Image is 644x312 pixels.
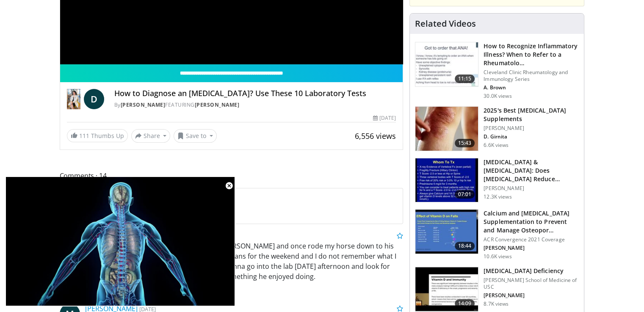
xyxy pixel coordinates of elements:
[484,267,579,275] h3: [MEDICAL_DATA] Deficiency
[484,193,511,200] p: 12.3K views
[484,69,579,83] p: Cleveland Clinic Rheumatology and Immunology Series
[373,114,396,122] div: [DATE]
[131,129,171,143] button: Share
[455,139,475,147] span: 15:43
[415,209,579,260] a: 18:44 Calcium and [MEDICAL_DATA] Supplementation to Prevent and Manage Osteopor… ACR Convergence ...
[484,245,579,251] p: [PERSON_NAME]
[79,132,89,140] span: 111
[415,42,579,99] a: 11:15 How to Recognize Inflammatory Illness? When to Refer to a Rheumatolo… Cleveland Clinic Rheu...
[415,158,579,203] a: 07:01 [MEDICAL_DATA] & [MEDICAL_DATA]: Does [MEDICAL_DATA] Reduce Falls/Fractures in t… [PERSON_N...
[415,107,478,151] img: 281e1a3d-dfe2-4a67-894e-a40ffc0c4a99.150x105_q85_crop-smart_upscale.jpg
[484,125,579,132] p: [PERSON_NAME]
[484,277,579,290] p: [PERSON_NAME] School of Medicine of USC
[67,129,128,142] a: 111 Thumbs Up
[174,129,217,143] button: Save to
[455,299,475,308] span: 14:09
[484,106,579,123] h3: 2025's Best [MEDICAL_DATA] Supplements
[455,242,475,250] span: 18:44
[415,158,478,202] img: 6d2c734b-d54f-4c87-bcc9-c254c50adfb7.150x105_q85_crop-smart_upscale.jpg
[415,19,476,29] h4: Related Videos
[484,133,579,140] p: D. Girnita
[415,106,579,151] a: 15:43 2025's Best [MEDICAL_DATA] Supplements [PERSON_NAME] D. Girnita 6.6K views
[484,84,579,91] p: A. Brown
[484,236,579,243] p: ACR Convergence 2021 Coverage
[484,93,511,99] p: 30.0K views
[114,89,396,98] h4: How to Diagnose an [MEDICAL_DATA]? Use These 10 Laboratory Tests
[60,170,404,181] span: Comments 14
[84,89,104,109] a: D
[484,158,579,183] h3: [MEDICAL_DATA] & [MEDICAL_DATA]: Does [MEDICAL_DATA] Reduce Falls/Fractures in t…
[415,42,478,86] img: 5cecf4a9-46a2-4e70-91ad-1322486e7ee4.150x105_q85_crop-smart_upscale.jpg
[484,292,579,299] p: [PERSON_NAME]
[455,75,475,83] span: 11:15
[484,253,511,260] p: 10.6K views
[6,177,235,306] video-js: Video Player
[85,241,404,282] p: Very nice review! I used to live not far from [PERSON_NAME] and once rode my horse down to his ho...
[114,101,396,109] div: By FEATURING
[415,210,478,254] img: b5249f07-17f0-4517-978a-829c763bf3ed.150x105_q85_crop-smart_upscale.jpg
[484,209,579,235] h3: Calcium and [MEDICAL_DATA] Supplementation to Prevent and Manage Osteopor…
[355,131,396,141] span: 6,556 views
[415,267,478,311] img: fca3ca78-03ee-44d9-aee4-02e6f15d297e.150x105_q85_crop-smart_upscale.jpg
[195,101,240,108] a: [PERSON_NAME]
[484,301,509,307] p: 8.7K views
[121,101,166,108] a: [PERSON_NAME]
[67,89,80,109] img: Dr. Diana Girnita
[484,42,579,67] h3: How to Recognize Inflammatory Illness? When to Refer to a Rheumatolo…
[484,142,509,149] p: 6.6K views
[484,185,579,192] p: [PERSON_NAME]
[415,267,579,312] a: 14:09 [MEDICAL_DATA] Deficiency [PERSON_NAME] School of Medicine of USC [PERSON_NAME] 8.7K views
[455,190,475,199] span: 07:01
[221,177,238,195] button: Close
